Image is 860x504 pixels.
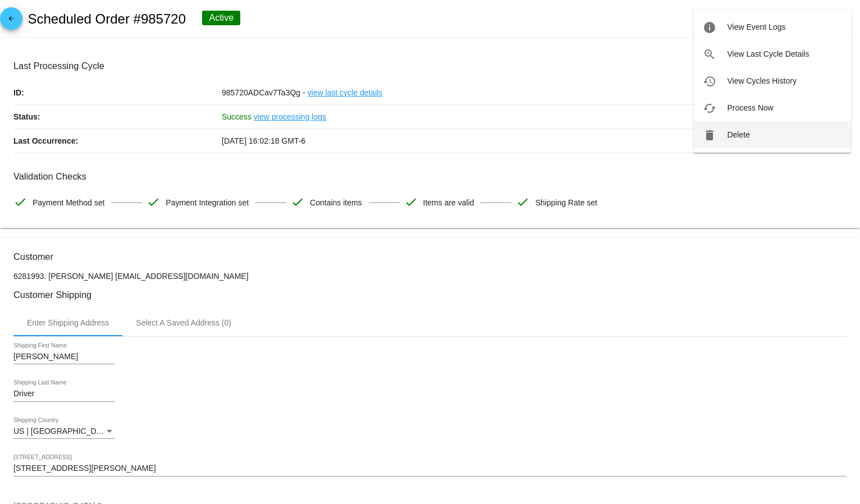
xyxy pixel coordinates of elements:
mat-icon: delete [703,129,716,142]
span: Process Now [727,103,773,112]
mat-icon: zoom_in [703,48,716,61]
mat-icon: info [703,21,716,34]
span: View Event Logs [727,22,785,31]
mat-icon: cached [703,102,716,115]
mat-icon: history [703,75,716,88]
span: View Last Cycle Details [727,49,809,58]
span: View Cycles History [727,76,796,85]
span: Delete [727,130,749,139]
